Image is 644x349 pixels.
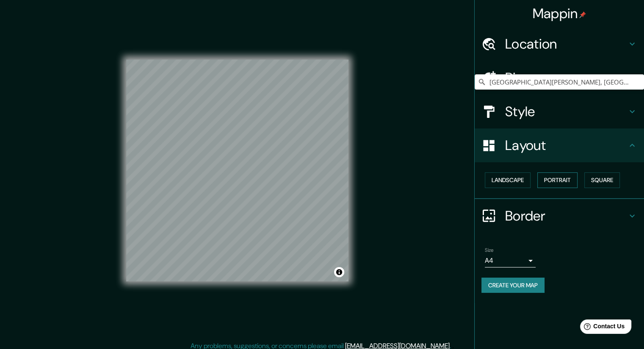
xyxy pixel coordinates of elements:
button: Landscape [485,172,531,188]
button: Square [584,172,620,188]
canvas: Map [126,60,348,281]
h4: Pins [505,69,627,86]
label: Size [485,246,494,254]
div: Border [475,199,644,233]
div: Location [475,27,644,61]
h4: Border [505,207,627,224]
h4: Mappin [533,5,586,22]
div: Pins [475,61,644,95]
div: Style [475,95,644,128]
h4: Layout [505,137,627,154]
div: Layout [475,128,644,162]
input: Pick your city or area [475,74,644,90]
button: Create your map [481,278,544,293]
button: Portrait [537,172,578,188]
button: Toggle attribution [334,267,344,277]
img: pin-icon.png [579,11,586,18]
h4: Style [505,103,627,120]
iframe: Help widget launcher [569,316,635,340]
h4: Location [505,35,627,52]
div: A4 [485,254,536,267]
